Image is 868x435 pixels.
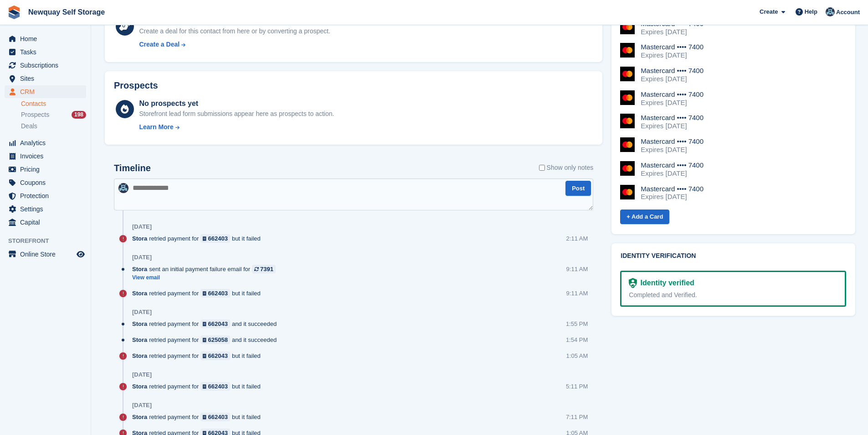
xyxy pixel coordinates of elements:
[8,236,91,246] span: Storefront
[132,413,147,421] span: Stora
[139,109,334,119] div: Storefront lead form submissions appear here as prospects to action.
[20,163,75,176] span: Pricing
[21,110,49,119] span: Prospects
[20,46,75,58] span: Tasks
[132,371,152,378] div: [DATE]
[20,248,75,261] span: Online Store
[20,85,75,98] span: CRM
[566,351,588,360] div: 1:05 AM
[200,234,230,243] a: 662403
[20,176,75,189] span: Coupons
[5,85,86,98] a: menu
[760,7,778,16] span: Create
[200,351,230,360] a: 662043
[132,234,147,243] span: Stora
[805,7,817,16] span: Help
[620,137,635,152] img: Mastercard Logo
[5,46,86,58] a: menu
[620,114,635,128] img: Mastercard Logo
[641,90,704,99] div: Mastercard •••• 7400
[200,413,230,421] a: 662403
[208,413,228,421] div: 662403
[132,320,281,328] div: retried payment for and it succeeded
[20,72,75,85] span: Sites
[566,413,588,421] div: 7:11 PM
[20,216,75,229] span: Capital
[139,40,180,49] div: Create a Deal
[641,99,704,107] div: Expires [DATE]
[20,203,75,215] span: Settings
[132,335,281,344] div: retried payment for and it succeeded
[132,351,265,360] div: retried payment for but it failed
[5,248,86,261] a: menu
[539,163,545,173] input: Show only notes
[260,265,273,273] div: 7391
[5,72,86,85] a: menu
[641,43,704,51] div: Mastercard •••• 7400
[5,59,86,72] a: menu
[132,335,147,344] span: Stora
[139,122,334,132] a: Learn More
[139,122,173,132] div: Learn More
[25,5,108,20] a: Newquay Self Storage
[566,382,588,391] div: 5:11 PM
[75,249,86,260] a: Preview store
[641,114,704,122] div: Mastercard •••• 7400
[641,67,704,75] div: Mastercard •••• 7400
[208,335,228,344] div: 625058
[620,210,669,225] a: + Add a Card
[826,7,835,16] img: Colette Pearce
[208,289,228,298] div: 662403
[620,20,635,34] img: Mastercard Logo
[208,351,228,360] div: 662043
[629,290,837,300] div: Completed and Verified.
[620,43,635,58] img: Mastercard Logo
[208,320,228,328] div: 662043
[20,150,75,162] span: Invoices
[7,5,21,19] img: stora-icon-8386f47178a22dfd0bd8f6a31ec36ba5ce8667c1dd55bd0f319d3a0aa187defe.svg
[200,320,230,328] a: 662043
[641,122,704,130] div: Expires [DATE]
[641,161,704,169] div: Mastercard •••• 7400
[641,185,704,193] div: Mastercard •••• 7400
[132,382,147,391] span: Stora
[21,122,37,131] span: Deals
[5,32,86,45] a: menu
[565,181,591,196] button: Post
[21,110,86,120] a: Prospects 198
[132,309,152,316] div: [DATE]
[641,146,704,154] div: Expires [DATE]
[620,67,635,81] img: Mastercard Logo
[5,163,86,176] a: menu
[5,203,86,215] a: menu
[566,265,588,273] div: 9:11 AM
[20,136,75,149] span: Analytics
[641,28,704,36] div: Expires [DATE]
[20,32,75,45] span: Home
[252,265,276,273] a: 7391
[132,289,265,298] div: retried payment for but it failed
[5,176,86,189] a: menu
[132,254,152,261] div: [DATE]
[114,80,158,91] h2: Prospects
[118,183,128,193] img: Colette Pearce
[208,382,228,391] div: 662403
[629,278,637,288] img: Identity Verification Ready
[139,40,330,49] a: Create a Deal
[836,8,860,17] span: Account
[641,169,704,178] div: Expires [DATE]
[566,335,588,344] div: 1:54 PM
[620,90,635,105] img: Mastercard Logo
[637,278,694,288] div: Identity verified
[132,265,280,273] div: sent an initial payment failure email for
[132,265,147,273] span: Stora
[139,26,330,36] div: Create a deal for this contact from here or by converting a prospect.
[20,189,75,202] span: Protection
[132,234,265,243] div: retried payment for but it failed
[132,413,265,421] div: retried payment for but it failed
[72,111,86,119] div: 198
[132,274,280,282] a: View email
[566,234,588,243] div: 2:11 AM
[641,137,704,146] div: Mastercard •••• 7400
[621,252,846,260] h2: Identity verification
